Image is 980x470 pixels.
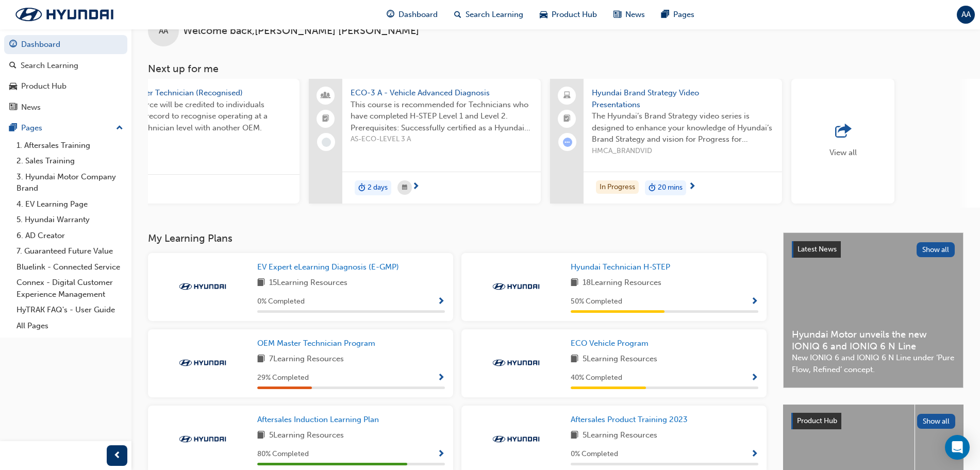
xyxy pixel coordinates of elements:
[358,181,366,195] span: duration-icon
[21,80,67,92] div: Product Hub
[4,119,127,138] button: Pages
[957,6,975,24] button: AA
[797,416,837,425] span: Product Hub
[488,281,544,292] img: Trak
[131,63,980,75] h3: Next up for me
[751,374,758,383] span: Show Progress
[68,79,300,204] a: OEM Master Technician (Recognised)This resource will be credited to individuals academic record t...
[109,133,291,145] span: AS-OEMMT
[257,296,305,308] span: 0 % Completed
[751,295,758,308] button: Show Progress
[5,4,124,25] img: Trak
[257,415,379,424] span: Aftersales Induction Learning Plan
[4,56,127,75] a: Search Learning
[437,450,445,459] span: Show Progress
[378,4,446,25] a: guage-iconDashboard
[12,212,127,228] a: 5. Hyundai Warranty
[571,338,653,349] a: ECO Vehicle Program
[257,261,403,273] a: EV Expert eLearning Diagnosis (E-GMP)
[571,372,622,384] span: 40 % Completed
[437,374,445,383] span: Show Progress
[552,9,597,21] span: Product Hub
[4,33,127,119] button: DashboardSearch LearningProduct HubNews
[12,153,127,169] a: 2. Sales Training
[613,8,621,21] span: news-icon
[269,429,344,442] span: 5 Learning Resources
[454,8,461,21] span: search-icon
[540,8,547,21] span: car-icon
[183,25,419,37] span: Welcome back , [PERSON_NAME] [PERSON_NAME]
[9,103,17,112] span: news-icon
[174,281,231,292] img: Trak
[571,448,618,460] span: 0 % Completed
[917,414,956,429] button: Show all
[751,372,758,384] button: Show Progress
[9,61,16,71] span: search-icon
[257,338,379,349] a: OEM Master Technician Program
[12,243,127,259] a: 7. Guaranteed Future Value
[12,259,127,275] a: Bluelink - Connected Service
[531,4,605,25] a: car-iconProduct Hub
[12,138,127,154] a: 1. Aftersales Training
[116,122,123,135] span: up-icon
[309,79,541,204] a: ECO-3 A - Vehicle Advanced DiagnosisThis course is recommended for Technicians who have completed...
[387,8,394,21] span: guage-icon
[437,295,445,308] button: Show Progress
[21,122,42,134] div: Pages
[658,182,683,194] span: 20 mins
[751,297,758,307] span: Show Progress
[583,353,657,366] span: 5 Learning Resources
[12,196,127,212] a: 4. EV Learning Page
[437,448,445,461] button: Show Progress
[4,35,127,54] a: Dashboard
[446,4,531,25] a: search-iconSearch Learning
[4,98,127,117] a: News
[12,318,127,334] a: All Pages
[269,353,344,366] span: 7 Learning Resources
[571,262,670,272] span: Hyundai Technician H-STEP
[174,434,231,444] img: Trak
[571,261,674,273] a: Hyundai Technician H-STEP
[368,182,388,194] span: 2 days
[9,124,17,133] span: pages-icon
[269,277,347,290] span: 15 Learning Resources
[21,60,78,72] div: Search Learning
[798,245,837,254] span: Latest News
[783,232,964,388] a: Latest NewsShow allHyundai Motor unveils the new IONIQ 6 and IONIQ 6 N LineNew IONIQ 6 and IONIQ ...
[257,414,383,426] a: Aftersales Induction Learning Plan
[583,277,661,290] span: 18 Learning Resources
[596,180,639,194] div: In Progress
[605,4,653,25] a: news-iconNews
[592,110,774,145] span: The Hyundai’s Brand Strategy video series is designed to enhance your knowledge of Hyundai’s Bran...
[673,9,694,21] span: Pages
[257,277,265,290] span: book-icon
[571,429,578,442] span: book-icon
[159,25,168,37] span: AA
[109,87,291,99] span: OEM Master Technician (Recognised)
[12,228,127,244] a: 6. AD Creator
[571,277,578,290] span: book-icon
[21,102,41,113] div: News
[550,79,782,204] a: Hyundai Brand Strategy Video PresentationsThe Hyundai’s Brand Strategy video series is designed t...
[257,339,375,348] span: OEM Master Technician Program
[571,339,649,348] span: ECO Vehicle Program
[322,138,331,147] span: learningRecordVerb_NONE-icon
[945,435,970,460] div: Open Intercom Messenger
[563,138,572,147] span: learningRecordVerb_ATTEMPT-icon
[571,415,688,424] span: Aftersales Product Training 2023
[109,99,291,134] span: This resource will be credited to individuals academic record to recognise operating at a Master ...
[563,89,571,103] span: laptop-icon
[257,372,309,384] span: 29 % Completed
[322,112,329,126] span: booktick-icon
[12,275,127,302] a: Connex - Digital Customer Experience Management
[437,372,445,384] button: Show Progress
[835,124,851,139] span: outbound-icon
[12,302,127,318] a: HyTRAK FAQ's - User Guide
[402,181,407,194] span: calendar-icon
[592,145,774,157] span: HMCA_BRANDVID
[351,99,533,134] span: This course is recommended for Technicians who have completed H-STEP Level 1 and Level 2. Prerequ...
[9,82,17,91] span: car-icon
[571,414,692,426] a: Aftersales Product Training 2023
